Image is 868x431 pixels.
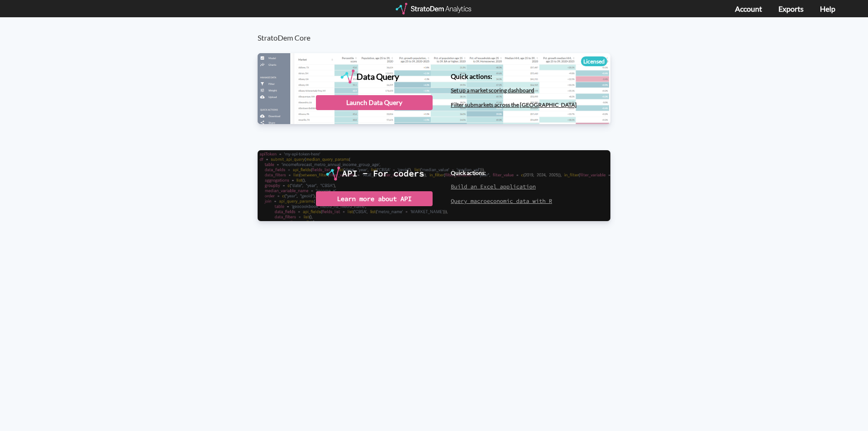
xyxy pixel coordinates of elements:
a: Filter submarkets across the [GEOGRAPHIC_DATA] [451,101,577,108]
div: Launch Data Query [316,95,433,110]
div: API - For coders [342,167,424,181]
div: Licensed [581,56,607,66]
a: Query macroeconomic data with R [451,197,552,204]
h4: Quick actions: [451,170,552,176]
a: Account [735,4,762,13]
a: Help [820,4,835,13]
h4: Quick actions: [451,73,577,80]
div: Learn more about API [316,191,433,206]
a: Build an Excel application [451,183,536,190]
div: Data Query [357,70,399,83]
h3: StratoDem Core [258,17,620,42]
a: Exports [778,4,804,13]
a: Set up a market scoring dashboard [451,87,534,94]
